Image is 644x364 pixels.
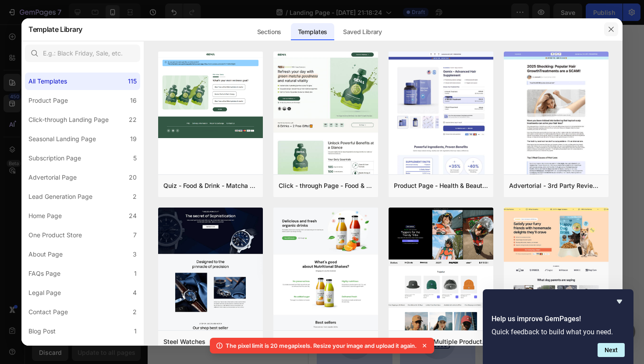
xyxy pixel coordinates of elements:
div: 2 [133,345,137,356]
a: Shop Now [101,34,164,55]
div: Home Page - Multiple Product - Apparel - Style 4 [394,336,488,347]
button: Hide survey [614,296,625,307]
div: Steel Watches [163,336,205,347]
div: Product Page [28,95,68,106]
div: Legal Page [28,288,61,298]
div: 2 [133,307,137,317]
div: 22 [129,114,137,125]
div: Blog Post [28,326,56,336]
div: 2 [133,191,137,202]
div: Product Page - Health & Beauty - Hair Supplement [394,180,488,191]
p: Quick feedback to build what you need. [492,328,625,336]
div: Sections [250,23,288,41]
span: Mobile ( 400 px) [49,4,87,13]
div: Click - through Page - Food & Drink - Matcha Glow Shot [279,180,373,191]
img: gempages_580797829136516014-0122e8c9-bc21-4d26-b6f0-11dcdb4ca090.svg [11,29,84,60]
div: Advertorial - 3rd Party Review - The Before Image - Hair Supplement [509,180,603,191]
div: 7 [133,230,137,240]
div: 16 [130,95,137,106]
p: Shop Now [117,41,149,49]
p: The pixel limit is 20 megapixels. Resize your image and upload it again. [226,341,417,350]
div: Advertorial Page [28,172,77,183]
button: Next question [598,343,625,357]
h2: Why Choose Our Orthopedic Pillows? [23,253,152,279]
div: 24 [129,211,137,221]
img: quiz-1.png [158,52,263,139]
img: gempages_580797829136516014-24ac61d9-ab8c-418f-a8eb-df22d2e6297e.png [28,299,64,335]
div: 4 [133,288,137,298]
h2: Template Library [28,18,82,41]
p: Say goodbye to neck pain and restless nights [12,142,163,150]
div: Saved Library [336,23,389,41]
div: All Templates [28,76,67,87]
img: gempages_580797829136516014-5e0217b4-5555-4fa8-894c-18ccb57f6a55.png [111,299,147,335]
div: FAQs Page [28,268,60,279]
div: One Product Store [28,230,82,240]
div: Home Page [28,211,62,221]
div: Quiz - Food & Drink - Matcha Glow Shot [163,180,258,191]
div: 1 [134,268,137,279]
div: 1 [134,326,137,336]
h2: Help us improve GemPages! [492,314,625,324]
div: Contact Page [28,307,68,317]
div: Click-through Landing Page [28,114,109,125]
div: 3 [133,249,137,260]
div: 115 [128,76,137,87]
div: Templates [291,23,334,41]
input: E.g.: Black Friday, Sale, etc. [25,45,140,62]
h1: Discover Comfort & Support with Our Orthopedic Pillows [11,78,164,134]
div: Seasonal Landing Page [28,134,96,144]
div: 19 [130,134,137,144]
div: About Page [28,249,63,260]
div: Blog List [28,345,53,356]
a: GET YOURS NOW [11,165,101,187]
div: Help us improve GemPages! [492,296,625,357]
div: Lead Generation Page [28,191,92,202]
div: 5 [133,153,137,163]
p: GET YOURS NOW [28,172,85,180]
div: Subscription Page [28,153,81,163]
div: 20 [129,172,137,183]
